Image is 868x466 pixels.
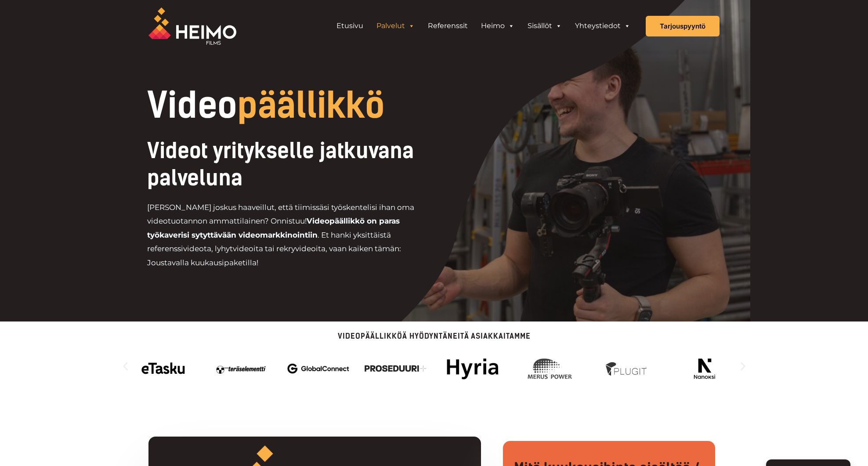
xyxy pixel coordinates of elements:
[237,84,385,126] span: päällikkö
[370,17,421,35] a: Palvelut
[365,353,427,384] div: 4 / 14
[421,17,474,35] a: Referenssit
[287,353,349,384] img: Videotuotantoa yritykselle jatkuvana palveluna hankkii mm. GlobalConnect
[596,353,658,384] img: Videotuotantoa yritykselle jatkuvana palveluna hankkii mm. Plugit
[120,349,749,384] div: Karuselli | Vieritys vaakasuunnassa: Vasen ja oikea nuoli
[133,353,195,384] div: 1 / 14
[210,353,272,384] div: 2 / 14
[673,353,735,384] img: nanoksi_logo
[120,332,749,340] p: Videopäällikköä hyödyntäneitä asiakkaitamme
[519,353,581,384] div: 6 / 14
[133,353,195,384] img: Videotuotantoa yritykselle jatkuvana palveluna hankkii mm. eTasku
[147,88,494,123] h1: Video
[442,353,504,384] img: hyria_heimo
[646,16,720,36] a: Tarjouspyyntö
[210,353,272,384] img: Videotuotantoa yritykselle jatkuvana palveluna hankkii mm. Teräselementti
[568,17,637,35] a: Yhteystiedot
[442,353,504,384] div: 5 / 14
[474,17,521,35] a: Heimo
[147,138,414,191] span: Videot yritykselle jatkuvana palveluna
[330,17,370,35] a: Etusivu
[365,353,427,384] img: Videotuotantoa yritykselle jatkuvana palveluna hankkii mm. Proseduuri
[519,353,581,384] img: Videotuotantoa yritykselle jatkuvana palveluna hankkii mm. Merus Power
[147,217,400,239] strong: Videopäällikkö on paras työkaverisi sytyttävään videomarkkinointiin
[287,353,349,384] div: 3 / 14
[148,7,236,45] img: Heimo Filmsin logo
[147,201,434,270] p: [PERSON_NAME] joskus haaveillut, että tiimissäsi työskentelisi ihan oma videotuotannon ammattilai...
[521,17,568,35] a: Sisällöt
[596,353,658,384] div: 7 / 14
[673,353,735,384] div: 8 / 14
[325,17,641,35] aside: Header Widget 1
